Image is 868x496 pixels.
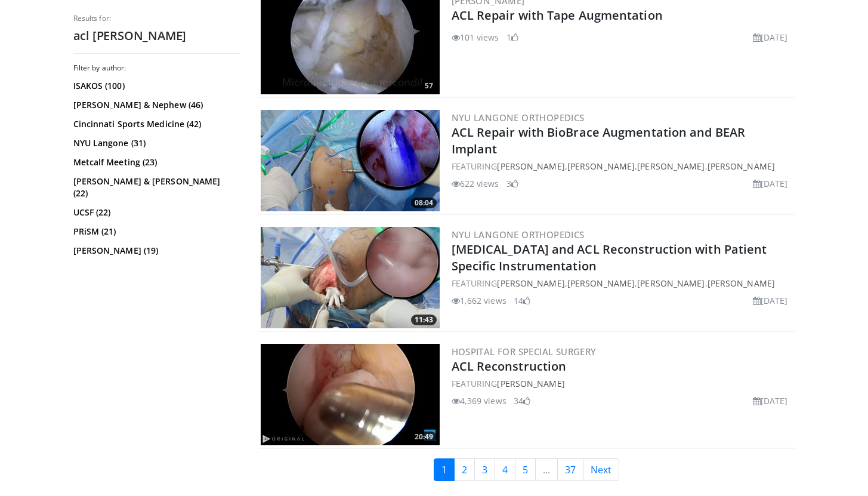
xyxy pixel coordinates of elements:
[452,177,499,190] li: 622 views
[506,177,518,190] li: 3
[73,28,240,44] h2: acl [PERSON_NAME]
[753,177,788,190] li: [DATE]
[452,241,767,274] a: [MEDICAL_DATA] and ACL Reconstruction with Patient Specific Instrumentation
[261,344,440,445] a: 20:49
[73,80,237,92] a: ISAKOS (100)
[73,137,237,149] a: NYU Langone (31)
[514,395,530,407] li: 34
[421,81,437,91] span: 57
[753,395,788,407] li: [DATE]
[452,377,793,390] div: FEATURING
[261,110,440,211] a: 08:04
[261,227,440,328] a: 11:43
[637,161,705,172] a: [PERSON_NAME]
[497,378,564,389] a: [PERSON_NAME]
[452,160,793,172] div: FEATURING , , ,
[452,346,597,358] a: Hospital for Special Surgery
[73,226,237,238] a: PRiSM (21)
[452,395,506,407] li: 4,369 views
[753,31,788,44] li: [DATE]
[583,458,619,481] a: Next
[454,458,475,481] a: 2
[708,278,775,289] a: [PERSON_NAME]
[497,161,564,172] a: [PERSON_NAME]
[73,207,237,218] a: UCSF (22)
[73,14,240,23] p: Results for:
[514,294,530,307] li: 14
[258,458,795,481] nav: Search results pages
[567,278,635,289] a: [PERSON_NAME]
[261,227,440,328] img: 80026a5a-9df5-4afb-a873-2284ee1d96c5.jpg.300x170_q85_crop-smart_upscale.jpg
[73,99,237,111] a: [PERSON_NAME] & Nephew (46)
[452,294,506,307] li: 1,662 views
[452,7,663,23] a: ACL Repair with Tape Augmentation
[261,110,440,211] img: d9857470-d814-40ac-9b99-e7be888c9cc4.jpg.300x170_q85_crop-smart_upscale.jpg
[474,458,495,481] a: 3
[495,458,515,481] a: 4
[708,161,775,172] a: [PERSON_NAME]
[73,63,240,73] h3: Filter by author:
[557,458,583,481] a: 37
[411,198,437,208] span: 08:04
[411,315,437,325] span: 11:43
[567,161,635,172] a: [PERSON_NAME]
[452,358,567,374] a: ACL Reconstruction
[73,245,237,257] a: [PERSON_NAME] (19)
[434,458,455,481] a: 1
[753,294,788,307] li: [DATE]
[452,229,585,241] a: NYU Langone Orthopedics
[506,31,518,44] li: 1
[452,112,585,124] a: NYU Langone Orthopedics
[411,432,437,442] span: 20:49
[73,175,237,199] a: [PERSON_NAME] & [PERSON_NAME] (22)
[452,277,793,289] div: FEATURING , , ,
[452,124,746,157] a: ACL Repair with BioBrace Augmentation and BEAR Implant
[261,344,440,445] img: 013c24b7-4627-4f14-ab1d-fbf17128a655.300x170_q85_crop-smart_upscale.jpg
[452,31,499,44] li: 101 views
[497,278,564,289] a: [PERSON_NAME]
[73,118,237,130] a: Cincinnati Sports Medicine (42)
[73,156,237,168] a: Metcalf Meeting (23)
[515,458,536,481] a: 5
[637,278,705,289] a: [PERSON_NAME]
